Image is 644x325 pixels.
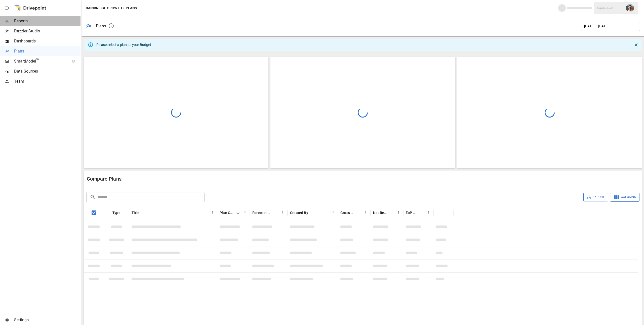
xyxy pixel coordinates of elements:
button: Export [583,193,608,201]
button: Sort [355,209,362,216]
button: Sort [436,209,444,216]
div: Forecast start [252,211,272,215]
span: SmartModel [14,58,66,64]
button: Title column menu [209,209,216,216]
button: Sort [418,209,425,216]
button: EoP Cash column menu [425,209,432,216]
button: Net Revenue column menu [395,209,402,216]
div: Please select a plan as your Budget [96,40,151,49]
span: Team [14,78,80,84]
button: Sort [234,209,242,216]
div: Title [132,211,139,215]
button: Sort [388,209,395,216]
div: / [123,5,125,11]
div: EoP Cash [406,211,418,215]
button: Gross Sales column menu [362,209,369,216]
div: Created By [290,211,308,215]
div: Compare Plans [87,176,363,182]
span: Settings [14,317,80,323]
span: ™ [36,58,39,64]
button: Close [632,41,640,49]
span: Dazzler Studio [14,28,80,34]
div: Bainbridge Growth [597,7,623,9]
div: Net Revenue [373,211,387,215]
span: Reports [14,18,80,24]
div: Plans [96,24,106,28]
button: Created By column menu [330,209,337,216]
span: Dashboards [14,38,80,44]
button: Columns [610,193,639,202]
button: Bainbridge Growth [86,5,122,11]
div: Type [112,211,120,215]
div: Plan Created [220,211,234,215]
button: Sort [309,209,316,216]
button: [DATE] – [DATE] [581,22,640,31]
div: Gross Sales [340,211,355,215]
button: Sort [272,209,279,216]
span: Data Sources [14,68,80,74]
button: Forecast start column menu [279,209,286,216]
span: Plans [14,48,80,54]
button: Plan Created column menu [242,209,249,216]
button: Sort [140,209,147,216]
